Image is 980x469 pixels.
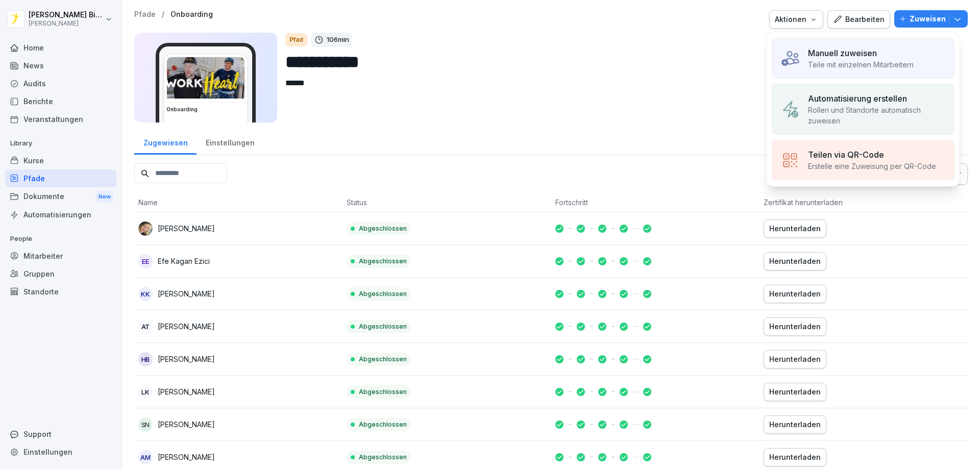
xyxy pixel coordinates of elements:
p: [PERSON_NAME] [158,223,215,234]
th: Fortschritt [551,193,759,212]
p: Automatisierung erstellen [808,92,907,105]
p: [PERSON_NAME] [29,20,103,27]
p: [PERSON_NAME] [158,419,215,430]
button: Aktionen [769,10,823,29]
p: 106 min [327,35,349,45]
h3: Onboarding [166,106,245,113]
button: Zuweisen [894,10,968,28]
p: Abgeschlossen [359,420,407,429]
p: [PERSON_NAME] [158,354,215,364]
p: [PERSON_NAME] [158,452,215,462]
th: Status [342,193,551,212]
p: Erstelle eine Zuweisung per QR-Code [808,161,936,171]
div: Gruppen [5,265,116,283]
p: Rollen und Standorte automatisch zuweisen [808,105,946,126]
a: Mitarbeiter [5,247,116,265]
div: Pfad [285,33,307,46]
a: Home [5,39,116,57]
p: Library [5,135,116,152]
p: Manuell zuweisen [808,47,877,59]
a: Einstellungen [197,129,263,155]
div: KK [138,287,153,301]
p: [PERSON_NAME] [158,321,215,332]
p: Teile mit einzelnen Mitarbeitern [808,59,914,70]
img: assign_automation.svg [780,100,800,119]
a: Pfade [134,10,156,19]
div: Herunterladen [769,419,821,430]
button: Herunterladen [764,383,826,401]
div: HB [138,352,153,366]
p: Abgeschlossen [359,289,407,299]
img: btczj08uchphfft00l736ods.png [138,221,153,236]
a: Audits [5,75,116,92]
a: Einstellungen [5,443,116,461]
div: Herunterladen [769,288,821,300]
img: xsq6pif1bkyf9agazq77nwco.png [167,57,244,102]
button: Herunterladen [764,285,826,303]
img: assign_manual.svg [780,49,800,68]
button: Herunterladen [764,350,826,368]
th: Zertifikat herunterladen [759,193,968,212]
p: Abgeschlossen [359,224,407,233]
div: Aktionen [775,14,818,25]
p: Abgeschlossen [359,453,407,462]
div: Herunterladen [769,452,821,463]
a: Onboarding [170,10,213,19]
button: Herunterladen [764,317,826,336]
p: Zuweisen [910,13,946,24]
button: Herunterladen [764,448,826,466]
button: Herunterladen [764,219,826,238]
div: Bearbeiten [833,14,885,25]
div: LK [138,385,153,399]
div: EE [138,254,153,268]
div: AM [138,450,153,464]
div: Herunterladen [769,256,821,267]
div: Herunterladen [769,354,821,365]
p: [PERSON_NAME] [158,288,215,299]
div: Herunterladen [769,223,821,234]
a: News [5,57,116,75]
button: Bearbeiten [827,10,890,29]
div: New [96,191,113,203]
p: [PERSON_NAME] Bierstedt [29,11,103,19]
a: Zugewiesen [134,129,197,155]
div: Herunterladen [769,321,821,332]
button: Herunterladen [764,252,826,270]
button: Herunterladen [764,415,826,434]
a: Veranstaltungen [5,110,116,128]
p: / [162,10,164,19]
div: SN [138,417,153,432]
a: Automatisierungen [5,206,116,224]
div: AT [138,319,153,334]
p: Abgeschlossen [359,355,407,364]
a: Berichte [5,92,116,110]
a: Standorte [5,283,116,301]
a: Pfade [5,169,116,187]
img: assign_qrCode.svg [780,151,800,170]
p: Teilen via QR-Code [808,149,884,161]
div: Dokumente [5,187,116,206]
a: Kurse [5,152,116,169]
p: Abgeschlossen [359,387,407,397]
div: Herunterladen [769,386,821,398]
div: Support [5,425,116,443]
a: DokumenteNew [5,187,116,206]
p: [PERSON_NAME] [158,386,215,397]
p: Abgeschlossen [359,257,407,266]
p: Abgeschlossen [359,322,407,331]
